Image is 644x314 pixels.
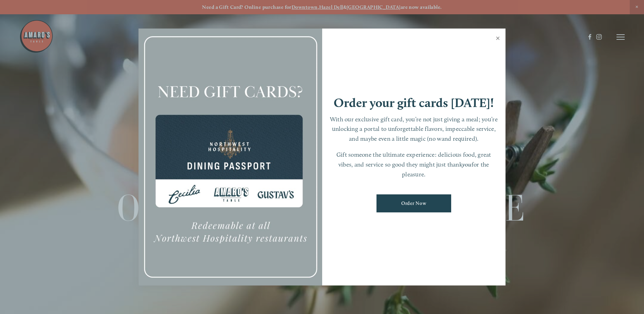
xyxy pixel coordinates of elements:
h1: Order your gift cards [DATE]! [334,97,494,109]
a: Order Now [376,194,451,212]
p: Gift someone the ultimate experience: delicious food, great vibes, and service so good they might... [329,150,499,179]
p: With our exclusive gift card, you’re not just giving a meal; you’re unlocking a portal to unforge... [329,115,499,144]
em: you [462,161,472,168]
a: Close [491,30,504,49]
